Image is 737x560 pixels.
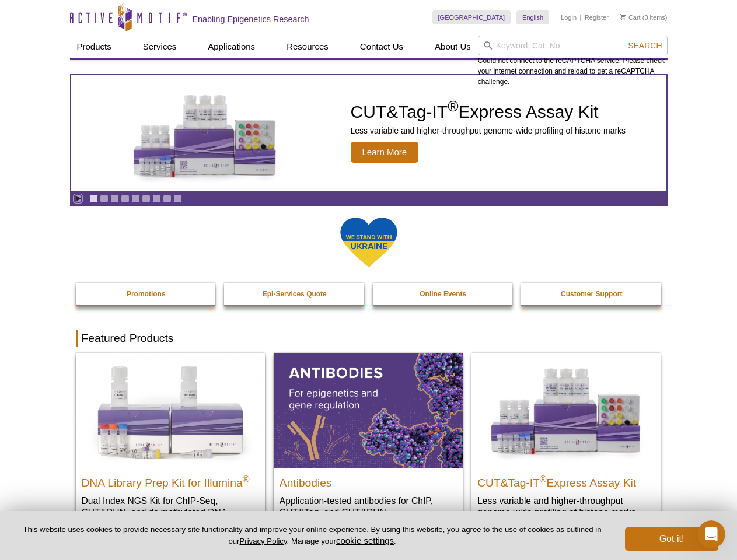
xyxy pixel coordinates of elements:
a: Epi-Services Quote [224,283,365,305]
a: Online Events [373,283,514,305]
strong: Epi-Services Quote [263,290,327,298]
p: Less variable and higher-throughput genome-wide profiling of histone marks [351,125,626,136]
p: Application-tested antibodies for ChIP, CUT&Tag, and CUT&RUN. [280,495,457,519]
a: CUT&Tag-IT Express Assay Kit CUT&Tag-IT®Express Assay Kit Less variable and higher-throughput gen... [71,75,666,191]
button: cookie settings [336,535,394,545]
a: DNA Library Prep Kit for Illumina DNA Library Prep Kit for Illumina® Dual Index NGS Kit for ChIP-... [76,353,265,541]
h2: CUT&Tag-IT Express Assay Kit [477,471,655,489]
a: Contact Us [353,36,410,58]
a: Applications [201,36,262,58]
img: Your Cart [620,14,626,20]
span: Search [628,41,662,50]
p: This website uses cookies to provide necessary site functionality and improve your online experie... [19,524,606,547]
a: Privacy Policy [239,537,287,545]
a: Go to slide 5 [131,194,140,203]
img: CUT&Tag-IT Express Assay Kit [109,69,301,197]
a: All Antibodies Antibodies Application-tested antibodies for ChIP, CUT&Tag, and CUT&RUN. [274,353,463,530]
a: English [516,10,549,24]
a: Products [70,36,118,58]
input: Keyword, Cat. No. [478,36,668,55]
a: Go to slide 4 [121,194,130,203]
a: Go to slide 6 [142,194,151,203]
a: Cart [620,13,641,22]
h2: Antibodies [280,471,457,489]
a: CUT&Tag-IT® Express Assay Kit CUT&Tag-IT®Express Assay Kit Less variable and higher-throughput ge... [471,353,661,530]
a: Customer Support [521,283,662,305]
button: Got it! [625,527,718,551]
a: Go to slide 3 [110,194,119,203]
li: (0 items) [620,10,668,24]
img: CUT&Tag-IT® Express Assay Kit [471,353,661,467]
img: We Stand With Ukraine [340,216,398,268]
p: Less variable and higher-throughput genome-wide profiling of histone marks​. [477,495,655,519]
h2: Featured Products [76,330,662,347]
a: Toggle autoplay [74,194,82,203]
iframe: Intercom live chat [697,520,725,548]
img: All Antibodies [274,353,463,467]
a: Services [136,36,184,58]
p: Dual Index NGS Kit for ChIP-Seq, CUT&RUN, and ds methylated DNA assays. [82,495,259,530]
a: Go to slide 1 [89,194,98,203]
sup: ® [540,474,547,484]
strong: Customer Support [561,290,622,298]
a: About Us [428,36,478,58]
sup: ® [243,474,250,484]
a: Register [585,13,609,22]
a: Login [561,13,577,22]
h2: DNA Library Prep Kit for Illumina [82,471,259,489]
a: Go to slide 8 [163,194,172,203]
article: CUT&Tag-IT Express Assay Kit [71,75,666,191]
span: Learn More [351,142,419,163]
img: DNA Library Prep Kit for Illumina [76,353,265,467]
strong: Online Events [420,290,466,298]
a: Go to slide 9 [173,194,182,203]
a: [GEOGRAPHIC_DATA] [432,10,511,24]
div: Could not connect to the reCAPTCHA service. Please check your internet connection and reload to g... [478,36,668,87]
a: Resources [280,36,336,58]
sup: ® [448,98,458,114]
h2: CUT&Tag-IT Express Assay Kit [351,103,626,121]
button: Search [624,40,665,51]
a: Go to slide 7 [152,194,161,203]
h2: Enabling Epigenetics Research [193,14,309,24]
a: Promotions [76,283,217,305]
li: | [580,10,582,24]
strong: Promotions [127,290,166,298]
a: Go to slide 2 [100,194,109,203]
